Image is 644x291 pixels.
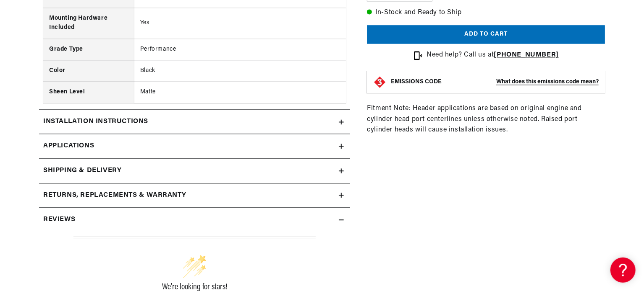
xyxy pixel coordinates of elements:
[494,52,559,59] a: [PHONE_NUMBER]
[427,50,559,61] p: Need help? Call us at
[391,78,599,86] button: EMISSIONS CODEWhat does this emissions code mean?
[43,141,94,152] span: Applications
[43,214,75,225] h2: Reviews
[39,134,350,159] a: Applications
[43,8,134,39] th: Mounting Hardware Included
[39,159,350,183] summary: Shipping & Delivery
[43,39,134,60] th: Grade Type
[43,82,134,103] th: Sheen Level
[391,79,442,85] strong: EMISSIONS CODE
[39,208,350,232] summary: Reviews
[134,60,346,81] td: Black
[43,116,148,127] h2: Installation instructions
[43,190,186,201] h2: Returns, Replacements & Warranty
[367,25,605,44] button: Add to cart
[43,60,134,81] th: Color
[134,39,346,60] td: Performance
[134,82,346,103] td: Matte
[39,183,350,208] summary: Returns, Replacements & Warranty
[39,110,350,134] summary: Installation instructions
[367,8,605,19] p: In-Stock and Ready to Ship
[373,75,387,89] img: Emissions code
[134,8,346,39] td: Yes
[43,165,121,176] h2: Shipping & Delivery
[496,79,599,85] strong: What does this emissions code mean?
